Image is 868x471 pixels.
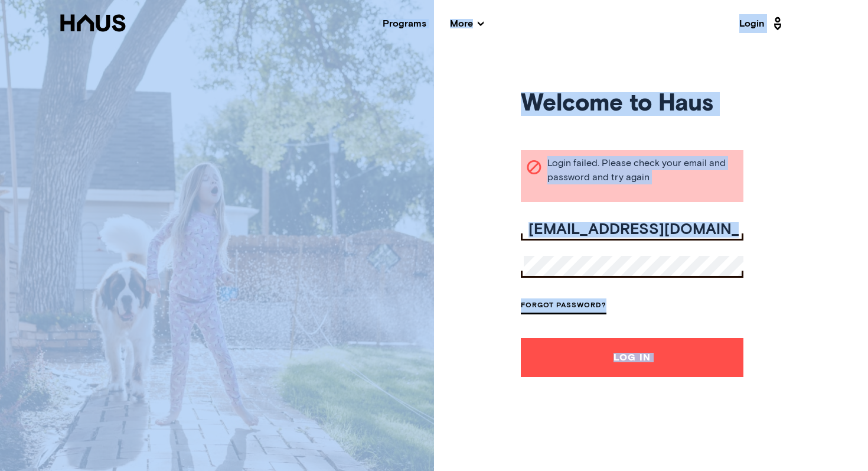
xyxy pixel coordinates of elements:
a: Programs [383,19,426,28]
span: Login failed. Please check your email and password and try again [547,156,732,184]
a: Login [739,14,785,33]
button: Log In [521,338,743,377]
span: More [450,19,484,28]
input: Your email [524,222,743,238]
input: Your password [524,256,743,278]
h1: Welcome to Haus [521,94,743,115]
a: Forgot Password? [521,298,606,314]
